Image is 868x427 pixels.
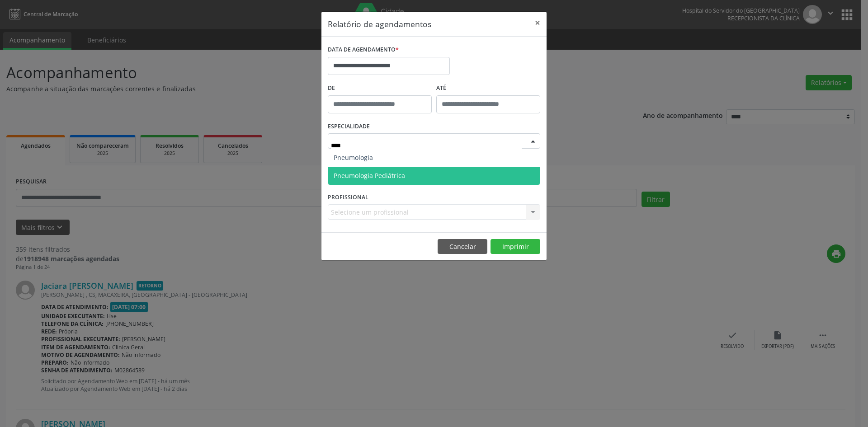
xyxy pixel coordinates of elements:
[334,153,373,162] span: Pneumologia
[436,81,540,95] label: ATÉ
[328,190,368,204] label: PROFISSIONAL
[334,171,405,180] span: Pneumologia Pediátrica
[328,81,432,95] label: De
[528,12,547,34] button: Close
[328,18,431,30] h5: Relatório de agendamentos
[328,120,370,134] label: ESPECIALIDADE
[438,239,487,254] button: Cancelar
[491,239,540,254] button: Imprimir
[328,43,399,57] label: DATA DE AGENDAMENTO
